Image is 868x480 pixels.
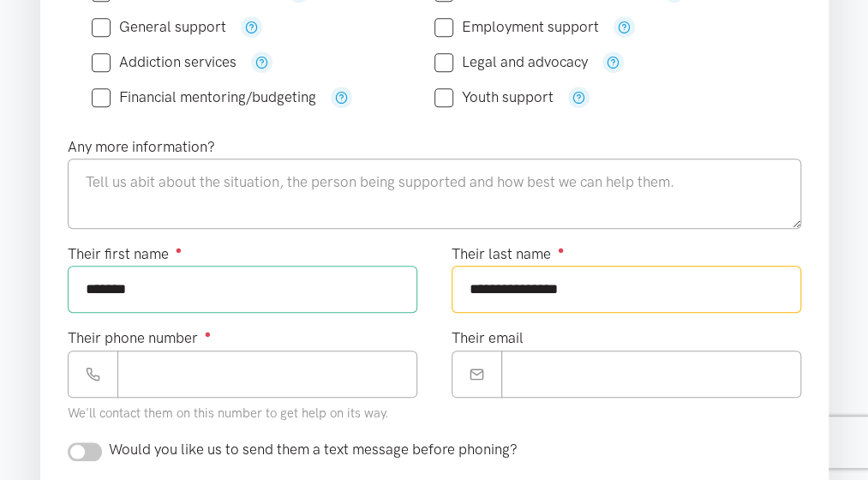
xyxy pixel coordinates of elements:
[434,90,554,105] label: Youth support
[92,55,236,69] label: Addiction services
[68,405,389,421] small: We'll contact them on this number to get help on its way.
[92,90,316,105] label: Financial mentoring/budgeting
[501,351,801,398] input: Email
[176,243,183,256] sup: ●
[109,441,518,458] span: Would you like us to send them a text message before phoning?
[452,243,565,266] label: Their last name
[117,351,417,398] input: Phone number
[434,20,599,34] label: Employment support
[68,327,212,350] label: Their phone number
[558,243,565,256] sup: ●
[452,327,524,350] label: Their email
[68,135,215,159] label: Any more information?
[205,327,212,340] sup: ●
[92,20,226,34] label: General support
[68,243,183,266] label: Their first name
[434,55,588,69] label: Legal and advocacy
